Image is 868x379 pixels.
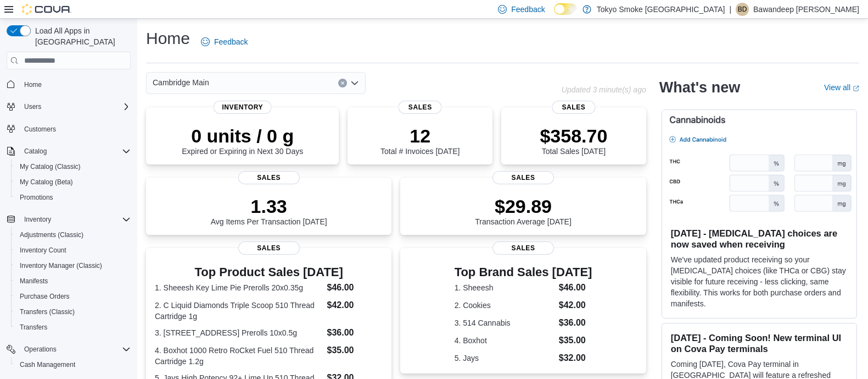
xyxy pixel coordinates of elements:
[24,215,51,224] span: Inventory
[182,125,303,147] p: 0 units / 0 g
[24,147,47,156] span: Catalog
[15,274,52,288] a: Manifests
[753,3,859,16] p: Bawandeep [PERSON_NAME]
[214,36,248,47] span: Feedback
[327,344,383,357] dd: $35.00
[455,353,555,364] dt: 5. Jays
[511,4,545,15] span: Feedback
[24,125,56,134] span: Customers
[11,289,135,304] button: Purchase Orders
[2,121,135,137] button: Customers
[455,300,555,311] dt: 2. Cookies
[15,321,52,334] a: Transfers
[20,123,60,136] a: Customers
[15,244,131,257] span: Inventory Count
[552,101,595,114] span: Sales
[15,305,131,318] span: Transfers (Classic)
[20,178,73,186] span: My Catalog (Beta)
[2,342,135,357] button: Operations
[155,266,383,279] h3: Top Product Sales [DATE]
[11,304,135,320] button: Transfers (Classic)
[11,357,135,372] button: Cash Management
[15,160,85,173] a: My Catalog (Classic)
[455,335,555,346] dt: 4. Boxhot
[20,162,81,171] span: My Catalog (Classic)
[211,195,327,226] div: Avg Items Per Transaction [DATE]
[11,258,135,273] button: Inventory Manager (Classic)
[853,85,859,92] svg: External link
[540,125,607,147] p: $358.70
[15,305,79,318] a: Transfers (Classic)
[671,228,848,250] h3: [DATE] - [MEDICAL_DATA] choices are now saved when receiving
[455,266,592,279] h3: Top Brand Sales [DATE]
[11,159,135,174] button: My Catalog (Classic)
[559,316,592,329] dd: $36.00
[24,80,42,89] span: Home
[15,175,131,189] span: My Catalog (Beta)
[11,227,135,243] button: Adjustments (Classic)
[11,273,135,289] button: Manifests
[15,259,107,272] a: Inventory Manager (Classic)
[2,144,135,159] button: Catalog
[15,191,58,204] a: Promotions
[540,125,607,156] div: Total Sales [DATE]
[492,171,554,184] span: Sales
[399,101,442,114] span: Sales
[20,78,46,91] a: Home
[20,360,75,369] span: Cash Management
[22,4,71,15] img: Cova
[559,281,592,294] dd: $46.00
[15,321,131,334] span: Transfers
[15,259,131,272] span: Inventory Manager (Classic)
[736,3,749,16] div: Bawandeep Dhesi
[20,307,75,316] span: Transfers (Classic)
[20,246,66,255] span: Inventory Count
[11,320,135,335] button: Transfers
[20,292,70,301] span: Purchase Orders
[659,79,740,96] h2: What's new
[380,125,460,156] div: Total # Invoices [DATE]
[15,290,131,303] span: Purchase Orders
[559,351,592,365] dd: $32.00
[2,99,135,114] button: Users
[327,326,383,339] dd: $36.00
[20,100,131,113] span: Users
[31,25,131,47] span: Load All Apps in [GEOGRAPHIC_DATA]
[146,28,190,50] h1: Home
[15,290,74,303] a: Purchase Orders
[20,277,48,285] span: Manifests
[24,102,41,111] span: Users
[20,77,131,91] span: Home
[559,299,592,312] dd: $42.00
[153,76,209,89] span: Cambridge Main
[11,174,135,190] button: My Catalog (Beta)
[20,213,131,226] span: Inventory
[213,101,272,114] span: Inventory
[15,358,80,371] a: Cash Management
[238,171,300,184] span: Sales
[729,3,731,16] p: |
[15,160,131,173] span: My Catalog (Classic)
[492,241,554,255] span: Sales
[20,261,102,270] span: Inventory Manager (Classic)
[350,79,359,87] button: Open list of options
[554,3,577,15] input: Dark Mode
[15,358,131,371] span: Cash Management
[20,230,83,239] span: Adjustments (Classic)
[738,3,747,16] span: BD
[15,274,131,288] span: Manifests
[238,241,300,255] span: Sales
[15,244,71,257] a: Inventory Count
[211,195,327,217] p: 1.33
[11,190,135,205] button: Promotions
[562,85,646,94] p: Updated 3 minute(s) ago
[155,300,323,322] dt: 2. C Liquid Diamonds Triple Scoop 510 Thread Cartridge 1g
[155,282,323,293] dt: 1. Sheeesh Key Lime Pie Prerolls 20x0.35g
[20,343,131,356] span: Operations
[824,83,859,92] a: View allExternal link
[20,145,131,158] span: Catalog
[327,281,383,294] dd: $46.00
[24,345,57,354] span: Operations
[338,79,347,87] button: Clear input
[20,145,51,158] button: Catalog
